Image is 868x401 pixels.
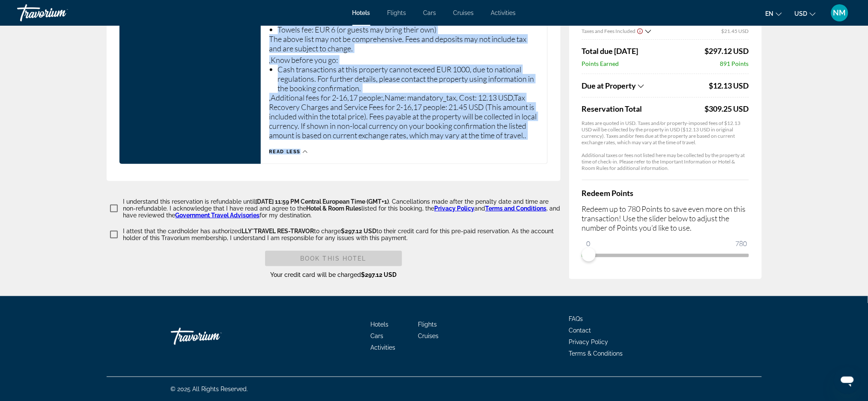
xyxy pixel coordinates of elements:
[269,149,301,154] span: Read less
[171,386,248,392] span: © 2025 All Rights Reserved.
[582,120,749,146] p: Rates are quoted in USD. Taxes and/or property-imposed fees of $12.13 USD will be collected by th...
[491,9,516,16] a: Activities
[585,238,592,249] span: 0
[722,27,749,34] span: $21.45 USD
[637,27,644,35] button: Show Taxes and Fees disclaimer
[582,80,707,91] button: Show Taxes and Fees breakdown
[17,2,103,24] a: Travorium
[582,204,749,232] p: Redeem up to 780 Points to save even more on this transaction! Use the slider below to adjust the...
[705,104,749,113] div: $309.25 USD
[435,205,475,212] a: Privacy Policy
[388,9,406,16] a: Flights
[424,9,436,16] a: Cars
[582,104,703,113] span: Reservation Total
[341,228,377,235] span: $297.12 USD
[269,34,539,53] p: The above list may not be comprehensive. Fees and deposits may not include tax and are subject to...
[582,60,619,67] span: Points Earned
[582,152,749,171] p: Additional taxes or fees not listed here may be collected by the property at time of check-in. Pl...
[361,271,397,278] span: $297.12 USD
[833,9,846,17] span: NM
[582,27,636,34] span: Taxes and Fees Included
[705,46,749,56] span: $297.12 USD
[242,228,314,235] span: LLY*TRAVEL RES-TRAVOR
[269,149,308,155] button: Read less
[582,81,636,90] span: Due at Property
[582,46,638,56] span: Total due [DATE]
[418,333,438,339] a: Cruises
[569,327,591,334] a: Contact
[766,7,782,20] button: Change language
[123,198,561,219] p: I understand this reservation is refundable until . Cancellations made after the penalty date and...
[582,254,749,255] ngx-slider: ngx-slider
[176,212,260,219] a: Government Travel Advisories
[582,188,749,198] h4: Redeem Points
[795,7,816,20] button: Change currency
[486,205,547,212] a: Terms and Conditions
[734,238,749,249] span: 780
[569,339,608,345] a: Privacy Policy
[370,344,395,351] a: Activities
[709,81,749,90] span: $12.13 USD
[720,60,749,67] span: 891 Points
[278,65,539,93] li: Cash transactions at this property cannot exceed EUR 1000, due to national regulations. For furth...
[766,10,774,17] span: en
[569,315,583,322] a: FAQs
[569,350,623,357] a: Terms & Conditions
[256,198,389,205] span: [DATE] 11:59 PM Central European Time (GMT+1)
[582,27,651,35] button: Show Taxes and Fees breakdown
[834,367,861,394] iframe: Кнопка запуска окна обмена сообщениями
[123,228,561,241] p: I attest that the cardholder has authorized to charge to their credit card for this pre-paid rese...
[171,324,257,349] a: Travorium
[829,4,851,22] button: User Menu
[453,9,474,16] a: Cruises
[352,9,370,16] a: Hotels
[370,333,383,339] a: Cars
[582,248,596,261] span: ngx-slider
[795,10,808,17] span: USD
[370,321,388,328] a: Hotels
[418,321,437,328] a: Flights
[307,205,362,212] span: Hotel & Room Rules
[270,271,397,278] span: Your credit card will be charged
[278,25,539,34] li: Towels fee: EUR 6 (or guests may bring their own)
